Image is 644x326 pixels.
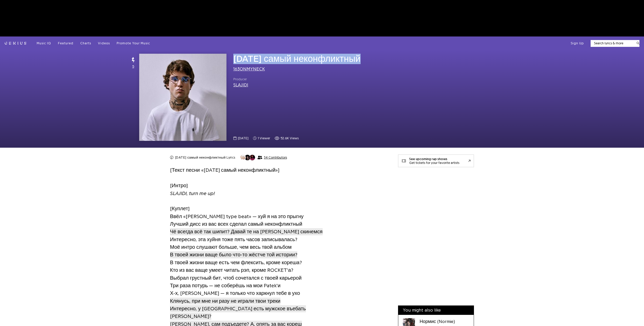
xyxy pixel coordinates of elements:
span: В твоей жизни ваще было что-то жёстче той истории? [170,251,297,258]
a: Videos [98,41,110,46]
input: Search lyrics & more [591,41,633,46]
span: Featured [58,42,73,45]
div: You might also like [398,306,474,315]
div: Get tickets for your favorite artists [409,161,459,165]
a: В твоей жизни ваще было что-то жёстче той истории? [170,251,297,259]
span: Клянусь, при мне ни разу не играли твои треки [170,298,280,305]
span: 52,574 views [275,136,299,141]
span: Charts [80,42,91,45]
img: Cover art for 18 oct самый неконфликтный by 163ONMYNECK [139,54,226,141]
button: Sign Up [571,41,584,46]
a: Charts [80,41,91,46]
a: Promote Your Music [117,41,150,46]
span: Интересно, у [GEOGRAPHIC_DATA] есть мужское въебать [PERSON_NAME]? [170,305,306,320]
span: Promote Your Music [117,42,150,45]
button: 34 Contributors [240,155,287,161]
a: Featured [58,41,73,46]
a: See upcoming rap showsGet tickets for your favorite artists [398,155,474,167]
span: 34 Contributors [264,156,287,160]
a: 163ONMYNECK [233,67,265,71]
span: 1 viewer [253,136,270,141]
a: SLAJIDI [233,83,248,87]
span: [DATE] [238,136,248,141]
h2: [DATE] самый неконфликтный Lyrics [175,155,235,160]
a: Клянусь, при мне ни разу не играли твои треки [170,297,280,305]
span: Producer [233,77,248,82]
span: Music IQ [37,42,51,45]
span: [DATE] самый неконфликтный [233,54,361,64]
span: 1 viewer [258,136,270,141]
span: Videos [98,42,110,45]
a: Чё всегда всё так шипит? Давай те на [PERSON_NAME] скинемся [170,228,323,236]
div: See upcoming rap shows [409,157,459,161]
a: Music IQ [37,41,51,46]
i: SLAJIDI, turn me up! [170,191,215,196]
span: 52.6K views [281,136,299,141]
span: 5 [132,64,134,69]
div: Нормис (Normie) [420,318,455,325]
a: Интересно, у [GEOGRAPHIC_DATA] есть мужское въебать [PERSON_NAME]? [170,305,306,320]
span: Чё всегда всё так шипит? Давай те на [PERSON_NAME] скинемся [170,228,323,235]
